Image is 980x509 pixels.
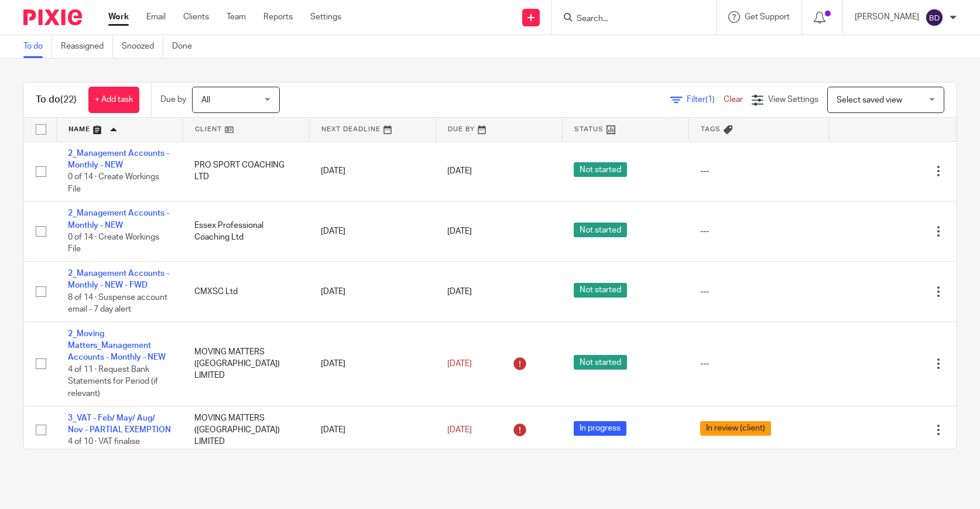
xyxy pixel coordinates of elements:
[68,365,158,398] span: 4 of 11 · Request Bank Statements for Period (if relevant)
[61,35,113,58] a: Reassigned
[183,11,209,23] a: Clients
[925,8,944,27] img: svg%3E
[183,406,309,454] td: MOVING MATTERS ([GEOGRAPHIC_DATA]) LIMITED
[227,11,246,23] a: Team
[68,269,169,289] a: 2_Management Accounts - Monthly - NEW - FWD
[68,293,167,314] span: 8 of 14 · Suspense account email - 7 day alert
[700,421,771,436] span: In review (client)
[68,149,169,169] a: 2_Management Accounts - Monthly - NEW
[122,35,163,58] a: Snoozed
[447,426,472,434] span: [DATE]
[700,165,818,177] div: ---
[183,201,309,262] td: Essex Professional Coaching Ltd
[855,11,919,23] p: [PERSON_NAME]
[574,283,627,298] span: Not started
[724,95,743,104] a: Clear
[309,322,436,406] td: [DATE]
[309,406,436,454] td: [DATE]
[574,421,626,436] span: In progress
[700,286,818,298] div: ---
[574,223,627,237] span: Not started
[700,226,818,237] div: ---
[68,209,169,229] a: 2_Management Accounts - Monthly - NEW
[60,95,77,104] span: (22)
[700,358,818,370] div: ---
[745,13,790,21] span: Get Support
[183,262,309,322] td: CMXSC Ltd
[23,9,82,25] img: Pixie
[310,11,341,23] a: Settings
[705,95,715,104] span: (1)
[146,11,166,23] a: Email
[263,11,293,23] a: Reports
[701,126,721,132] span: Tags
[309,262,436,322] td: [DATE]
[68,414,171,434] a: 3_VAT - Feb/ May/ Aug/ Nov - PARTIAL EXEMPTION
[309,141,436,201] td: [DATE]
[574,355,627,370] span: Not started
[68,438,140,446] span: 4 of 10 · VAT finalise
[309,201,436,262] td: [DATE]
[68,233,159,254] span: 0 of 14 · Create Workings File
[447,167,472,175] span: [DATE]
[575,14,681,25] input: Search
[108,11,129,23] a: Work
[574,162,627,177] span: Not started
[68,330,166,362] a: 2_Moving Matters_Management Accounts - Monthly - NEW
[837,96,902,104] span: Select saved view
[687,95,724,104] span: Filter
[201,96,210,104] span: All
[36,94,77,106] h1: To do
[768,95,818,104] span: View Settings
[172,35,201,58] a: Done
[160,94,186,105] p: Due by
[447,227,472,235] span: [DATE]
[88,87,139,113] a: + Add task
[183,322,309,406] td: MOVING MATTERS ([GEOGRAPHIC_DATA]) LIMITED
[447,288,472,296] span: [DATE]
[447,360,472,368] span: [DATE]
[183,141,309,201] td: PRO SPORT COACHING LTD
[23,35,52,58] a: To do
[68,173,159,193] span: 0 of 14 · Create Workings File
